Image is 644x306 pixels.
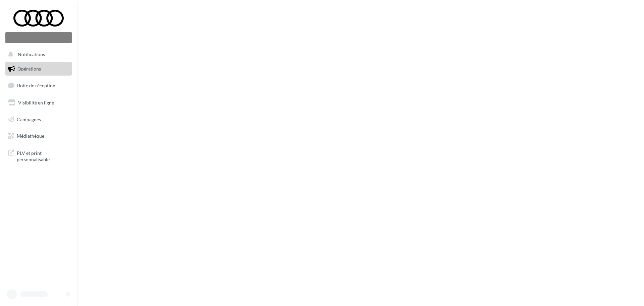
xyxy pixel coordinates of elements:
a: PLV et print personnalisable [4,146,73,166]
a: Médiathèque [4,129,73,143]
a: Boîte de réception [4,78,73,93]
a: Campagnes [4,113,73,127]
span: Opérations [17,66,41,72]
span: Boîte de réception [17,83,55,88]
span: Campagnes [17,116,41,122]
span: Notifications [18,52,45,57]
a: Visibilité en ligne [4,96,73,110]
span: Visibilité en ligne [18,100,54,105]
span: PLV et print personnalisable [17,148,69,163]
div: Nouvelle campagne [5,32,72,43]
a: Opérations [4,62,73,76]
span: Médiathèque [17,133,44,139]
